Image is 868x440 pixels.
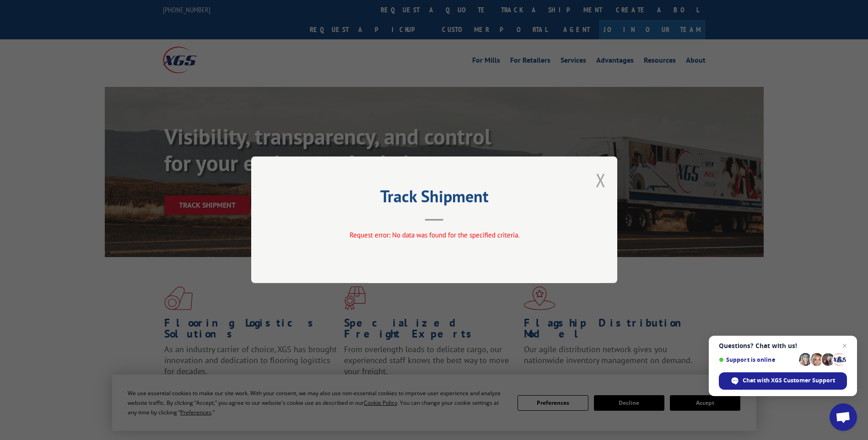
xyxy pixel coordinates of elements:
[349,231,519,240] span: Request error: No data was found for the specified criteria.
[719,342,847,349] span: Questions? Chat with us!
[743,376,835,385] span: Chat with XGS Customer Support
[297,190,571,207] h2: Track Shipment
[596,168,606,192] button: Close modal
[839,340,850,351] span: Close chat
[719,356,796,363] span: Support is online
[830,403,857,431] div: Open chat
[719,372,847,390] div: Chat with XGS Customer Support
